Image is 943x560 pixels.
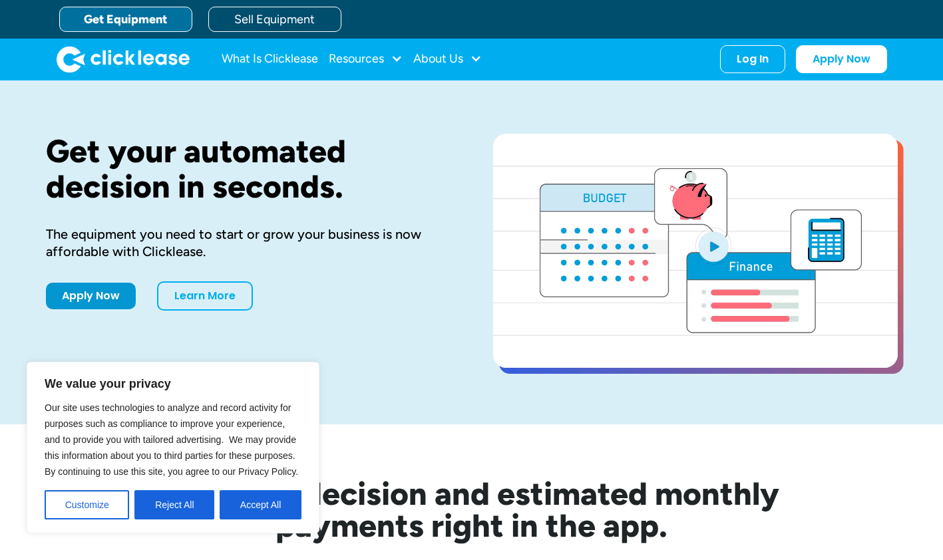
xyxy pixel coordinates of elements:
p: We value your privacy [45,376,301,392]
a: open lightbox [493,134,898,368]
a: Sell Equipment [208,7,341,32]
a: Apply Now [796,45,887,73]
a: Learn More [157,281,253,311]
div: Resources [329,46,403,72]
h2: See your decision and estimated monthly payments right in the app. [99,478,845,541]
button: Accept All [220,490,301,519]
img: Clicklease logo [57,46,190,72]
a: What Is Clicklease [222,46,318,72]
button: Customize [45,490,129,519]
a: Apply Now [46,283,136,309]
h1: Get your automated decision in seconds. [46,134,451,204]
div: Log In [737,53,769,66]
button: Reject All [134,490,214,519]
div: About Us [413,46,482,72]
a: home [57,46,190,72]
div: The equipment you need to start or grow your business is now affordable with Clicklease. [46,225,451,260]
span: Our site uses technologies to analyze and record activity for purposes such as compliance to impr... [45,402,298,477]
img: Blue play button logo on a light blue circular background [695,227,731,265]
a: Get Equipment [59,7,192,32]
div: We value your privacy [27,362,319,533]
